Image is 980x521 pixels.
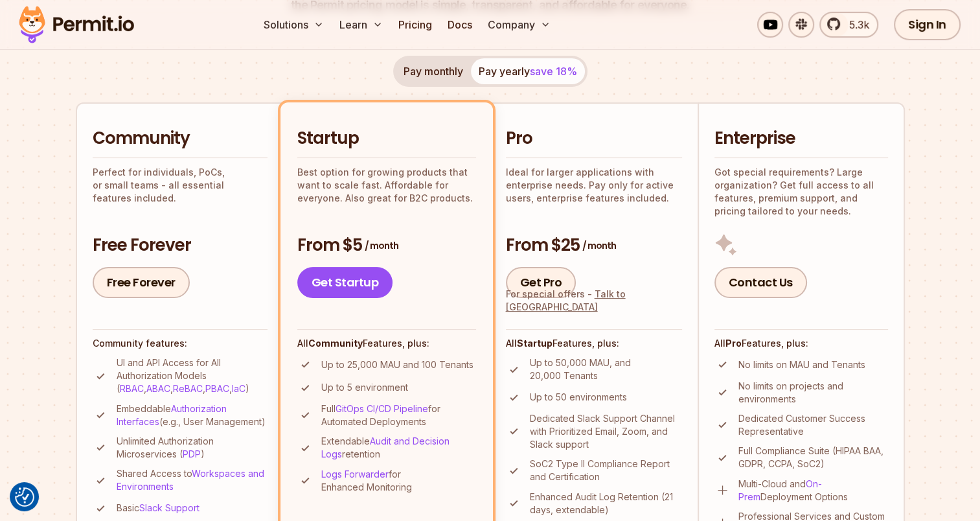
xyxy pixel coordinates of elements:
[506,166,682,205] p: Ideal for larger applications with enterprise needs. Pay only for active users, enterprise featur...
[725,338,742,349] strong: Pro
[321,358,473,371] p: Up to 25,000 MAU and 100 Tenants
[530,356,682,382] p: Up to 50,000 MAU, and 20,000 Tenants
[506,267,576,298] a: Get Pro
[117,403,227,427] a: Authorization Interfaces
[321,402,476,428] p: Full for Automated Deployments
[336,403,428,414] a: GitOps CI/CD Pipeline
[205,383,229,394] a: PBAC
[93,234,268,257] h3: Free Forever
[321,435,450,459] a: Audit and Decision Logs
[506,288,682,314] div: For special offers -
[117,435,268,461] p: Unlimited Authorization Microservices ( )
[714,127,888,150] h2: Enterprise
[530,491,682,516] p: Enhanced Audit Log Retention (21 days, extendable)
[117,502,199,515] p: Basic
[321,381,408,394] p: Up to 5 environment
[819,12,878,38] a: 5.3k
[297,267,393,298] a: Get Startup
[714,267,807,298] a: Contact Us
[517,338,553,349] strong: Startup
[530,391,627,404] p: Up to 50 environments
[738,445,888,470] p: Full Compliance Suite (HIPAA BAA, GDPR, CCPA, SoC2)
[393,12,437,38] a: Pricing
[93,166,268,205] p: Perfect for individuals, PoCs, or small teams - all essential features included.
[396,58,471,84] button: Pay monthly
[297,166,476,205] p: Best option for growing products that want to scale fast. Affordable for everyone. Also great for...
[13,3,140,47] img: Permit logo
[483,12,556,38] button: Company
[321,435,476,461] p: Extendable retention
[15,487,34,507] img: Revisit consent button
[15,487,34,507] button: Consent Preferences
[738,358,865,371] p: No limits on MAU and Tenants
[93,267,190,298] a: Free Forever
[442,12,477,38] a: Docs
[506,337,682,350] h4: All Features, plus:
[93,337,268,350] h4: Community features:
[530,457,682,483] p: SoC2 Type II Compliance Report and Certification
[506,127,682,150] h2: Pro
[232,383,245,394] a: IaC
[117,467,268,493] p: Shared Access to
[334,12,388,38] button: Learn
[365,239,398,252] span: / month
[738,412,888,438] p: Dedicated Customer Success Representative
[530,412,682,451] p: Dedicated Slack Support Channel with Prioritized Email, Zoom, and Slack support
[308,338,363,349] strong: Community
[173,383,203,394] a: ReBAC
[117,402,268,428] p: Embeddable (e.g., User Management)
[841,17,869,32] span: 5.3k
[321,468,476,494] p: for Enhanced Monitoring
[582,239,616,252] span: / month
[714,166,888,218] p: Got special requirements? Large organization? Get full access to all features, premium support, a...
[139,502,199,513] a: Slack Support
[714,337,888,350] h4: All Features, plus:
[258,12,329,38] button: Solutions
[120,383,144,394] a: RBAC
[506,234,682,257] h3: From $25
[297,234,476,257] h3: From $5
[738,380,888,406] p: No limits on projects and environments
[738,478,822,502] a: On-Prem
[297,127,476,150] h2: Startup
[93,127,268,150] h2: Community
[738,478,888,504] p: Multi-Cloud and Deployment Options
[146,383,170,394] a: ABAC
[894,9,961,40] a: Sign In
[183,448,201,459] a: PDP
[321,469,389,480] a: Logs Forwarder
[117,356,268,395] p: UI and API Access for All Authorization Models ( , , , , )
[297,337,476,350] h4: All Features, plus:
